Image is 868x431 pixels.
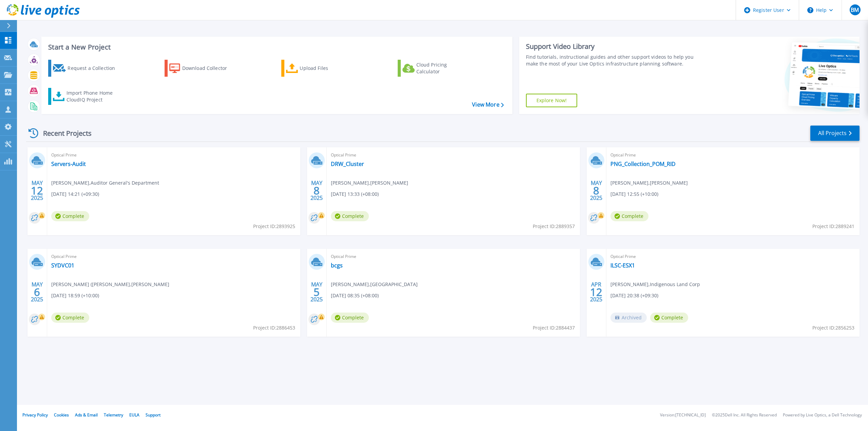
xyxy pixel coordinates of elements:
a: ILSC-ESX1 [610,262,635,269]
h3: Start a New Project [48,43,504,51]
span: [DATE] 14:21 (+09:30) [51,190,99,198]
a: Servers-Audit [51,161,86,167]
div: Recent Projects [26,125,101,142]
span: 12 [590,289,602,295]
a: Telemetry [104,412,123,418]
span: Archived [610,313,647,323]
a: Request a Collection [48,60,124,77]
a: View More [472,101,504,108]
a: Upload Files [281,60,357,77]
span: Project ID: 2889357 [533,223,575,230]
span: [PERSON_NAME] , Auditor General's Department [51,179,159,187]
a: Download Collector [165,60,240,77]
a: PNG_Collection_POM_RID [610,161,676,167]
div: Download Collector [182,61,237,75]
span: [PERSON_NAME] ([PERSON_NAME] , [PERSON_NAME] [51,281,169,288]
a: EULA [129,412,139,418]
span: Optical Prime [51,151,296,159]
span: [PERSON_NAME] , [PERSON_NAME] [610,179,688,187]
li: Powered by Live Optics, a Dell Technology [783,413,862,417]
span: [DATE] 12:55 (+10:00) [610,190,658,198]
div: APR 2025 [590,280,603,304]
span: Complete [650,313,688,323]
span: Complete [610,211,648,221]
span: 6 [34,289,40,295]
div: MAY 2025 [31,178,43,203]
span: Project ID: 2889241 [812,223,854,230]
a: Cookies [54,412,69,418]
span: Project ID: 2856253 [812,324,854,332]
span: Project ID: 2884437 [533,324,575,332]
div: Upload Files [300,61,354,75]
span: Complete [51,211,89,221]
a: Ads & Email [75,412,98,418]
div: MAY 2025 [590,178,603,203]
div: MAY 2025 [310,178,323,203]
a: Cloud Pricing Calculator [398,60,473,77]
a: bcgs [331,262,343,269]
div: MAY 2025 [31,280,43,304]
span: BM [851,7,859,13]
div: Cloud Pricing Calculator [416,61,471,75]
span: 8 [593,188,599,193]
div: Request a Collection [68,61,122,75]
span: Optical Prime [331,151,576,159]
div: Find tutorials, instructional guides and other support videos to help you make the most of your L... [526,54,702,67]
span: Project ID: 2893925 [253,223,295,230]
span: [PERSON_NAME] , [PERSON_NAME] [331,179,408,187]
span: Optical Prime [610,151,855,159]
a: Support [146,412,161,418]
span: [PERSON_NAME] , Indigenous Land Corp [610,281,700,288]
span: 12 [31,188,43,193]
a: SYDVC01 [51,262,74,269]
span: [DATE] 18:59 (+10:00) [51,292,99,299]
li: © 2025 Dell Inc. All Rights Reserved [712,413,777,417]
a: Privacy Policy [22,412,48,418]
span: Optical Prime [51,253,296,260]
span: Complete [51,313,89,323]
span: Optical Prime [610,253,855,260]
div: MAY 2025 [310,280,323,304]
a: DRW_Cluster [331,161,364,167]
div: Support Video Library [526,42,702,51]
span: 8 [314,188,320,193]
span: [DATE] 08:35 (+08:00) [331,292,379,299]
li: Version: [TECHNICAL_ID] [660,413,706,417]
span: 5 [314,289,320,295]
span: [PERSON_NAME] , [GEOGRAPHIC_DATA] [331,281,418,288]
span: Complete [331,211,369,221]
span: Complete [331,313,369,323]
a: Explore Now! [526,94,578,107]
a: All Projects [810,126,860,141]
span: Project ID: 2886453 [253,324,295,332]
span: [DATE] 20:38 (+09:30) [610,292,658,299]
span: [DATE] 13:33 (+08:00) [331,190,379,198]
div: Import Phone Home CloudIQ Project [67,90,119,103]
span: Optical Prime [331,253,576,260]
